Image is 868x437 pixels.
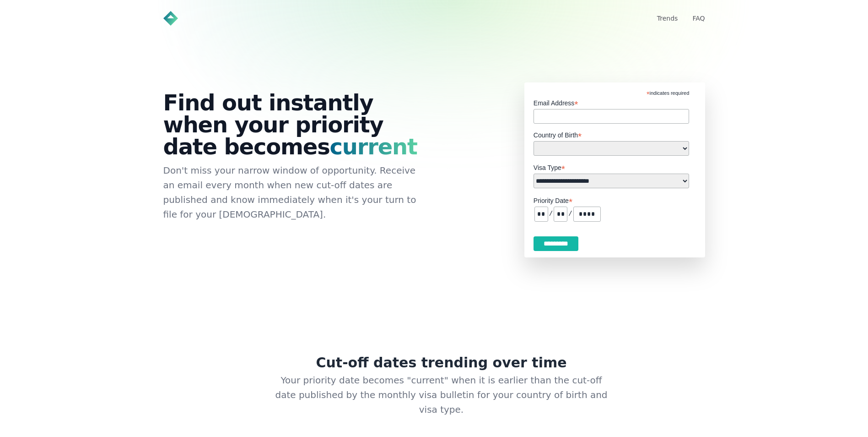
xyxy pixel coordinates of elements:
label: Visa Type [534,161,689,172]
h1: Find out instantly when your priority date becomes [163,92,427,158]
a: Trends [657,15,678,22]
label: Email Address [534,97,689,108]
span: current [330,134,417,159]
h2: Cut-off dates trending over time [185,355,683,373]
label: Country of Birth [534,129,689,140]
div: indicates required [534,82,689,97]
a: FAQ [692,15,705,22]
p: Don't miss your narrow window of opportunity. Receive an email every month when new cut-off dates... [163,163,427,222]
pre: / [549,210,553,218]
pre: / [568,210,572,218]
label: Priority Date [534,194,696,205]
